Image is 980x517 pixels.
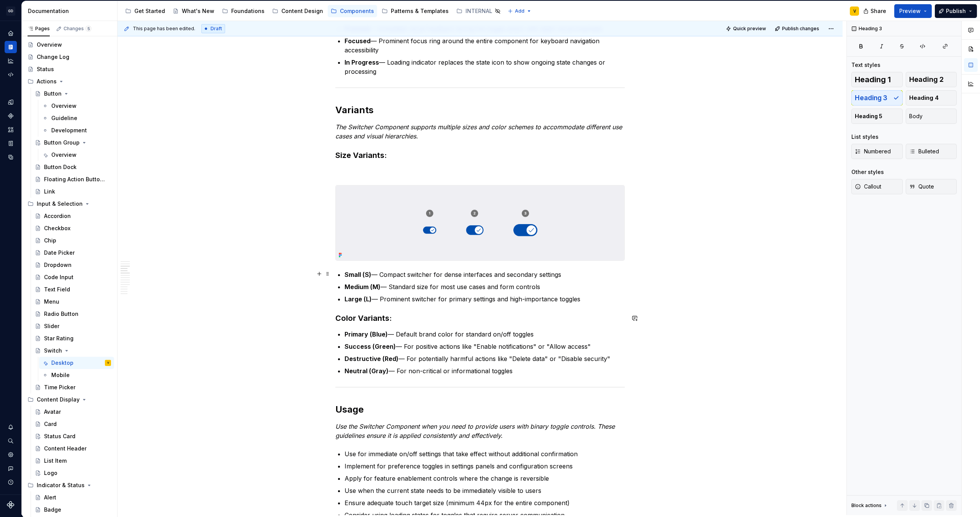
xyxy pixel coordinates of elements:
[219,5,268,17] a: Foundations
[44,286,70,293] div: Text Field
[345,330,388,338] strong: Primary (Blue)
[345,343,396,350] strong: Success (Green)
[851,179,903,194] button: Callout
[7,501,15,509] svg: Supernova Logo
[44,212,71,220] div: Accordion
[5,137,17,150] a: Storybook stories
[182,7,214,15] div: What's New
[505,6,534,16] button: Add
[906,90,957,106] button: Heading 4
[906,144,957,159] button: Bulleted
[871,7,886,15] span: Share
[28,7,114,15] div: Documentation
[44,90,62,98] div: Button
[24,479,114,491] div: Indicator & Status
[122,5,168,17] a: Get Started
[32,418,114,430] a: Card
[44,298,59,306] div: Menu
[32,491,114,504] a: Alert
[44,335,73,342] div: Star Rating
[5,124,17,136] div: Assets
[851,502,882,509] div: Block actions
[345,271,371,278] strong: Small (S)
[44,494,56,501] div: Alert
[909,148,939,155] span: Bulleted
[44,176,107,183] div: Floating Action Button (FAB)
[5,55,17,67] a: Analytics
[336,185,624,260] img: 04d6acb3-7cb4-4f1b-82d0-b8dc789e8075.png
[51,151,77,159] div: Overview
[345,36,625,55] p: — Prominent focus ring around the entire component for keyboard navigation accessibility
[32,467,114,479] a: Logo
[44,322,59,330] div: Slider
[345,282,625,291] p: — Standard size for most use cases and form controls
[24,393,114,406] div: Content Display
[345,498,625,507] p: Ensure adequate touch target size (minimum 44px for the entire component)
[345,462,625,471] p: Implement for preference toggles in settings panels and configuration screens
[44,384,75,391] div: Time Picker
[32,259,114,271] a: Dropdown
[24,63,114,75] a: Status
[231,7,265,15] div: Foundations
[32,406,114,418] a: Avatar
[5,27,17,39] a: Home
[335,403,625,416] h2: Usage
[851,72,903,87] button: Heading 1
[345,486,625,495] p: Use when the current state needs to be immediately visible to users
[851,168,884,176] div: Other styles
[107,359,109,367] div: V
[335,313,625,324] h3: Color Variants:
[44,408,61,416] div: Avatar
[134,7,165,15] div: Get Started
[5,449,17,461] a: Settings
[5,41,17,53] div: Documentation
[345,355,399,363] strong: Destructive (Red)
[345,58,625,76] p: — Loading indicator replaces the state icon to show ongoing state changes or processing
[44,469,57,477] div: Logo
[51,371,70,379] div: Mobile
[39,124,114,137] a: Development
[32,88,114,100] a: Button
[5,96,17,108] a: Design tokens
[32,234,114,247] a: Chip
[345,449,625,458] p: Use for immediate on/off settings that take effect without additional confirmation
[32,296,114,308] a: Menu
[39,357,114,369] a: DesktopV
[122,3,504,19] div: Page tree
[44,237,56,244] div: Chip
[773,23,823,34] button: Publish changes
[5,421,17,433] button: Notifications
[44,457,67,465] div: List Item
[5,151,17,163] a: Data sources
[453,5,504,17] a: INTERNAL
[32,455,114,467] a: List Item
[5,435,17,447] button: Search ⌘K
[345,354,625,363] p: — For potentially harmful actions like "Delete data" or "Disable security"
[335,150,625,161] h3: Size Variants:
[51,102,77,110] div: Overview
[345,37,371,45] strong: Focused
[32,222,114,234] a: Checkbox
[851,144,903,159] button: Numbered
[32,185,114,198] a: Link
[906,179,957,194] button: Quote
[44,139,80,146] div: Button Group
[340,7,374,15] div: Components
[211,26,222,32] span: Draft
[170,5,217,17] a: What's New
[44,347,62,354] div: Switch
[85,26,91,32] span: 5
[32,332,114,345] a: Star Rating
[515,8,524,14] span: Add
[724,23,769,34] button: Quick preview
[28,26,50,32] div: Pages
[44,188,55,195] div: Link
[345,270,625,279] p: — Compact switcher for dense interfaces and secondary settings
[909,183,934,190] span: Quote
[5,68,17,81] a: Code automation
